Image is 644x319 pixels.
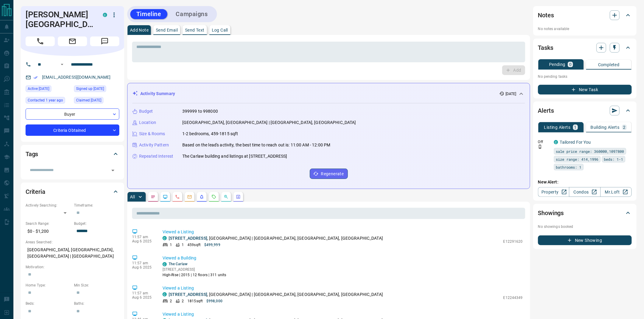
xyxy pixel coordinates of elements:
p: Viewed a Building [163,255,523,261]
div: Showings [538,206,632,220]
div: Thu Nov 29 2018 [74,97,119,105]
button: Regenerate [310,169,348,179]
p: Aug 6 2025 [132,239,153,243]
p: 11:57 am [132,235,153,239]
a: Mr.Loft [600,187,632,197]
span: size range: 414,1996 [556,156,599,162]
p: , [GEOGRAPHIC_DATA] | [GEOGRAPHIC_DATA], [GEOGRAPHIC_DATA], [GEOGRAPHIC_DATA] [169,235,383,242]
h2: Tasks [538,43,553,53]
p: Home Type: [26,283,71,288]
p: The Carlaw building and listings at [STREET_ADDRESS] [182,153,287,159]
a: Property [538,187,569,197]
button: Timeline [130,9,167,19]
svg: Email Verified [33,75,38,80]
p: $998,000 [206,298,222,304]
p: Activity Pattern [139,142,169,148]
svg: Listing Alerts [199,194,204,199]
p: 1-2 bedrooms, 459-1815 sqft [182,131,238,137]
p: 0 [569,62,572,67]
p: Off [538,139,550,145]
button: Open [58,61,66,68]
div: condos.ca [163,262,167,266]
p: $499,999 [204,242,220,248]
div: Activity Summary[DATE] [132,88,525,99]
span: Message [90,36,119,46]
div: Alerts [538,103,632,118]
p: Beds: [26,301,71,306]
p: Search Range: [26,221,71,226]
p: Repeated Interest [139,153,173,159]
p: $0 - $1,200 [26,226,71,236]
p: Completed [598,63,620,67]
p: [DATE] [506,91,516,97]
p: High-Rise | 2015 | 12 floors | 311 units [163,272,226,278]
div: Wed Aug 06 2025 [26,85,71,94]
div: Buyer [26,108,119,120]
p: , [GEOGRAPHIC_DATA] | [GEOGRAPHIC_DATA], [GEOGRAPHIC_DATA], [GEOGRAPHIC_DATA] [169,291,383,298]
h2: Alerts [538,106,554,115]
h2: Notes [538,10,554,20]
div: Criteria [26,184,119,199]
p: Viewed a Listing [163,285,523,291]
svg: Opportunities [224,194,229,199]
a: Condos [569,187,600,197]
p: E12291620 [503,239,523,244]
span: beds: 1-1 [604,156,623,162]
p: Timeframe: [74,203,119,208]
p: Add Note [130,28,149,32]
p: Motivation: [26,264,119,270]
p: Pending [549,62,565,67]
p: [GEOGRAPHIC_DATA], [GEOGRAPHIC_DATA], [GEOGRAPHIC_DATA] | [GEOGRAPHIC_DATA] [26,245,119,261]
h1: [PERSON_NAME][GEOGRAPHIC_DATA] [26,10,94,29]
a: Tailored For You [560,140,591,145]
svg: Calls [175,194,180,199]
h2: Criteria [26,187,45,197]
div: condos.ca [163,236,167,240]
p: 1 [170,242,172,248]
p: Location [139,119,156,126]
p: 1815 sqft [187,298,203,304]
div: condos.ca [554,140,558,144]
p: 2 [182,298,184,304]
span: Contacted 1 year ago [28,97,63,103]
p: All [130,195,135,199]
p: Send Text [185,28,205,32]
a: The Carlaw [169,262,187,266]
p: Send Email [156,28,178,32]
p: Activity Summary [140,91,175,97]
p: No showings booked [538,224,632,229]
div: condos.ca [103,13,107,17]
div: Notes [538,8,632,22]
p: Listing Alerts [544,125,571,129]
button: New Task [538,85,632,94]
p: Budget [139,108,153,115]
p: Min Size: [74,283,119,288]
p: Size & Rooms [139,131,165,137]
div: condos.ca [163,292,167,297]
span: Call [26,36,55,46]
p: Aug 6 2025 [132,265,153,269]
svg: Requests [212,194,216,199]
span: Signed up [DATE] [76,86,104,92]
p: Aug 6 2025 [132,295,153,300]
p: Viewed a Listing [163,311,523,317]
a: [STREET_ADDRESS] [169,236,207,241]
p: 2 [623,125,626,129]
p: 1 [574,125,577,129]
p: 1 [182,242,184,248]
button: Open [109,166,117,175]
a: [EMAIL_ADDRESS][DOMAIN_NAME] [42,75,111,80]
div: Sun Feb 04 2024 [26,97,71,105]
h2: Tags [26,149,38,159]
svg: Push Notification Only [538,145,542,149]
span: Email [58,36,87,46]
p: 11:57 am [132,291,153,295]
p: 459 sqft [187,242,201,248]
p: Baths: [74,301,119,306]
p: Building Alerts [591,125,620,129]
svg: Lead Browsing Activity [163,194,168,199]
h2: Showings [538,208,564,218]
p: 11:57 am [132,261,153,265]
div: Tags [26,147,119,161]
p: No notes available [538,26,632,32]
